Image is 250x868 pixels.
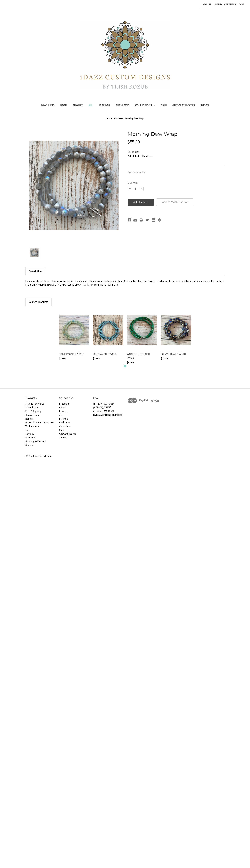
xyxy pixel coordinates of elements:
[30,247,39,259] img: Morning Dew Wrap
[25,421,54,424] a: Materials and Construction
[170,101,198,110] a: Gift Certificates
[127,310,157,350] a: Green Turquoise Wrap
[25,440,46,443] a: Shipping & Returns
[128,199,154,206] input: Add to Cart
[125,117,144,120] a: Morning Dew Wrap
[59,417,68,420] a: Earrings
[93,310,123,350] a: Blue Czech Wrap
[59,352,84,355] a: Aquamarine Wrap
[127,315,157,345] img: Green Turquoise Wrap
[59,425,71,428] a: Collections
[59,410,67,413] a: Newest
[70,101,86,110] a: Newest
[128,130,225,138] h1: Morning Dew Wrap
[25,396,56,400] h5: Navigate
[132,101,158,110] a: Collections
[128,154,225,158] dd: Calculated at Checkout
[161,352,186,355] a: Navy Flower Wrap
[96,101,113,110] a: Earrings
[25,436,35,439] a: warranty
[199,1,200,8] li: |
[127,361,134,364] span: $45.00
[198,101,212,110] a: Shows
[25,402,44,405] a: Sign up for Alerts
[25,443,34,447] a: Sitemap
[25,410,42,416] a: Free Gift-giving Consultation
[161,310,191,350] a: Navy Flower Wrap
[161,357,168,360] span: $55.00
[25,454,225,458] p: © 2025 iDazz Custom Designs
[158,101,170,110] a: Sale
[59,402,70,405] a: Bracelets
[128,181,225,185] label: Quantity:
[57,101,70,110] a: Home
[29,141,119,230] img: Morning Dew Wrap
[106,117,112,120] a: Home
[59,357,66,360] span: $75.00
[239,3,244,6] span: Cart
[59,432,76,435] a: Gift Certificates
[128,139,140,145] span: $55.00
[59,428,64,431] a: Sale
[59,396,89,400] h5: Categories
[161,315,191,345] img: Navy Flower Wrap
[128,171,225,174] label: Current Stock:
[26,267,45,275] a: Description
[127,352,150,360] a: Green Turquoise Wrap
[25,417,34,420] a: Repairs
[25,406,38,409] a: about iDazz
[25,432,34,435] a: contact
[59,406,65,409] a: Home
[124,365,126,367] button: 1 of 1
[93,352,117,355] a: Blue Czech Wrap
[25,428,30,431] a: care
[59,310,89,350] a: Aquamarine Wrap
[162,200,183,204] span: Add to Wish List
[93,396,123,400] h5: Info
[93,357,100,360] span: $50.00
[113,101,132,110] a: Necklaces
[93,413,122,416] strong: Call us at [PHONE_NUMBER]
[59,315,89,345] img: Aquamarine Wrap
[59,421,70,424] a: Necklaces
[86,101,96,110] a: All
[38,101,57,110] a: Bracelets
[25,117,225,120] nav: Breadcrumb
[59,413,62,416] a: All
[26,298,52,306] a: Related Products
[80,21,170,89] img: iDazz Custom Designs
[25,279,225,287] p: Fabulous etched Czech glass in a gorgeous array of colors. Beads are a petite size of 6mm. Sterli...
[222,3,226,6] span: or
[156,198,193,206] a: Add to Wish List
[25,425,39,428] a: Testimonials
[93,315,123,345] img: Blue Czech Wrap
[93,402,123,413] address: [STREET_ADDRESS][PERSON_NAME] Mashpee, MA 02649
[128,150,224,154] dt: Shipping:
[59,436,66,439] a: Shows
[114,117,123,120] a: Bracelets
[144,171,145,174] span: 5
